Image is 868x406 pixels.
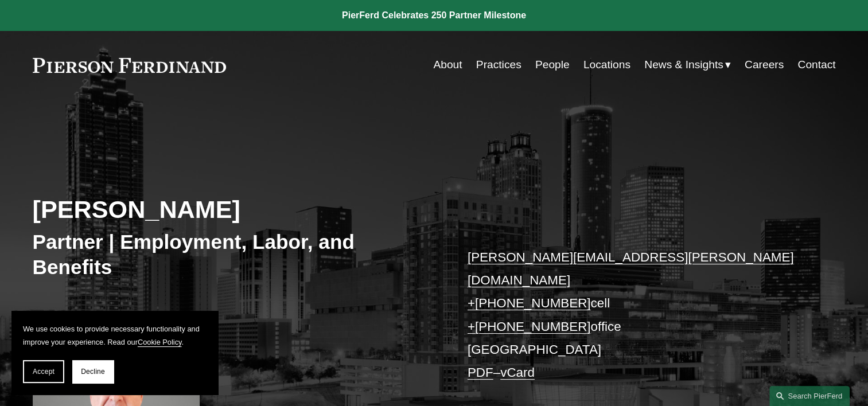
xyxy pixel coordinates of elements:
[468,319,475,334] a: +
[644,54,731,76] a: folder dropdown
[475,296,591,310] a: [PHONE_NUMBER]
[23,322,207,349] p: We use cookies to provide necessary functionality and improve your experience. Read our .
[11,311,218,395] section: Cookie banner
[433,54,462,76] a: About
[33,368,55,376] span: Accept
[475,319,591,334] a: [PHONE_NUMBER]
[797,54,835,76] a: Contact
[138,338,182,346] a: Cookie Policy
[81,368,105,376] span: Decline
[535,54,570,76] a: People
[23,360,64,383] button: Accept
[33,229,434,279] h3: Partner | Employment, Labor, and Benefits
[468,246,802,385] p: cell office [GEOGRAPHIC_DATA] –
[644,55,723,75] span: News & Insights
[72,360,114,383] button: Decline
[468,296,475,310] a: +
[468,250,794,287] a: [PERSON_NAME][EMAIL_ADDRESS][PERSON_NAME][DOMAIN_NAME]
[33,194,434,224] h2: [PERSON_NAME]
[468,365,493,380] a: PDF
[769,386,850,406] a: Search this site
[476,54,521,76] a: Practices
[745,54,784,76] a: Careers
[500,365,535,380] a: vCard
[583,54,630,76] a: Locations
